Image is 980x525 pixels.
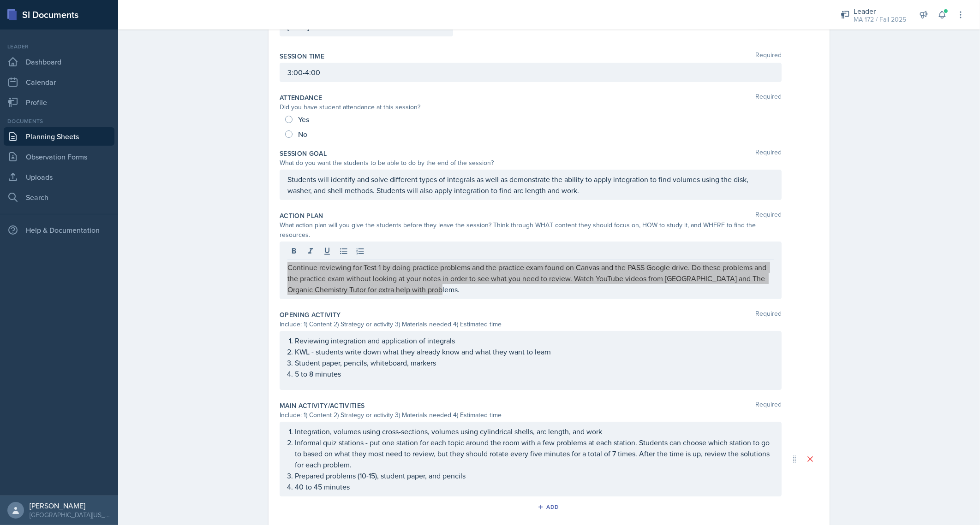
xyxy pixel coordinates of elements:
label: Attendance [280,93,323,102]
div: Documents [4,117,114,125]
label: Opening Activity [280,310,341,319]
a: Search [4,188,114,206]
p: Reviewing integration and application of integrals [295,335,774,346]
div: Did you have student attendance at this session? [280,102,782,112]
div: Include: 1) Content 2) Strategy or activity 3) Materials needed 4) Estimated time [280,410,782,420]
p: Informal quiz stations - put one station for each topic around the room with a few problems at ea... [295,437,774,470]
label: Action Plan [280,211,323,220]
a: Profile [4,93,114,112]
div: [GEOGRAPHIC_DATA][US_STATE] in [GEOGRAPHIC_DATA] [30,510,111,519]
p: Students will identify and solve different types of integrals as well as demonstrate the ability ... [287,174,774,196]
a: Dashboard [4,53,114,71]
label: Session Goal [280,149,327,158]
span: Required [755,211,782,220]
div: Leader [4,42,114,51]
label: Main Activity/Activities [280,401,365,410]
p: Prepared problems (10-15), student paper, and pencils [295,470,774,481]
a: Planning Sheets [4,127,114,146]
a: Calendar [4,73,114,91]
div: What action plan will you give the students before they leave the session? Think through WHAT con... [280,220,782,240]
p: Continue reviewing for Test 1 by doing practice problems and the practice exam found on Canvas an... [287,262,774,295]
div: Help & Documentation [4,221,114,239]
span: No [298,130,307,139]
p: 40 to 45 minutes [295,481,774,492]
p: Integration, volumes using cross-sections, volumes using cylindrical shells, arc length, and work [295,426,774,437]
div: MA 172 / Fall 2025 [854,15,906,24]
div: What do you want the students to be able to do by the end of the session? [280,158,782,168]
button: Add [534,500,564,514]
p: KWL - students write down what they already know and what they want to learn [295,346,774,357]
label: Session Time [280,52,324,61]
a: Uploads [4,168,114,186]
a: Observation Forms [4,147,114,166]
div: Leader [854,6,906,17]
p: 3:00-4:00 [287,67,774,78]
p: Student paper, pencils, whiteboard, markers [295,357,774,368]
span: Required [755,93,782,102]
p: 5 to 8 minutes [295,368,774,379]
div: [PERSON_NAME] [30,501,111,510]
span: Yes [298,115,309,124]
span: Required [755,310,782,319]
span: Required [755,401,782,410]
div: Add [539,503,559,511]
span: Required [755,52,782,61]
span: Required [755,149,782,158]
div: Include: 1) Content 2) Strategy or activity 3) Materials needed 4) Estimated time [280,319,782,329]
